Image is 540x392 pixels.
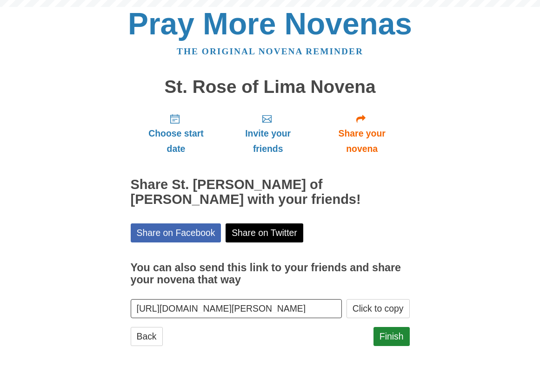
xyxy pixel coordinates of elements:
[131,262,410,286] h3: You can also send this link to your friends and share your novena that way
[131,177,410,207] h2: Share St. [PERSON_NAME] of [PERSON_NAME] with your friends!
[347,299,410,318] button: Click to copy
[131,327,163,346] a: Back
[140,126,213,157] span: Choose start date
[231,126,305,157] span: Invite your friends
[131,106,222,161] a: Choose start date
[128,7,412,41] a: Pray More Novenas
[373,327,410,346] a: Finish
[221,106,314,161] a: Invite your friends
[131,77,410,97] h1: St. Rose of Lima Novena
[314,106,410,161] a: Share your novena
[131,223,221,242] a: Share on Facebook
[177,46,363,56] a: The original novena reminder
[324,126,400,157] span: Share your novena
[226,223,303,242] a: Share on Twitter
